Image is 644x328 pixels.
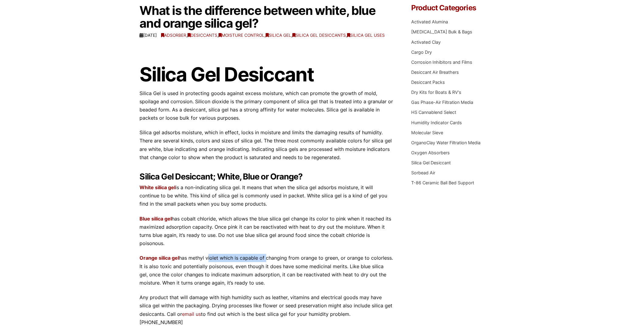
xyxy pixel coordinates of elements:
p: has cobalt chloride, which allows the blue silica gel change its color to pink when it reached it... [140,215,393,248]
a: Silica Gel Uses [347,33,385,38]
a: OrganoClay Water Filtration Media [411,140,480,145]
a: Blue silica gel [140,216,172,222]
a: Corrosion Inhibitors and Films [411,60,472,65]
a: Activated Alumina [411,19,448,24]
a: Molecular Sieve [411,130,443,135]
p: Any product that will damage with high humidity such as leather, vitamins and electrical goods ma... [140,293,393,326]
h4: Product Categories [411,4,504,12]
a: Moisture Control [219,33,264,38]
a: email us [182,311,201,317]
a: HS Cannablend Select [411,110,456,115]
a: Silica Gel [266,33,291,38]
a: Desiccant Packs [411,80,445,85]
p: Silica Gel is used in protecting goods against excess moisture, which can promote the growth of m... [140,89,393,122]
a: Humidity Indicator Cards [411,120,462,125]
a: Silica Gel Desiccant [411,160,451,165]
time: [DATE] [140,33,157,38]
h2: Silica Gel Desiccant; White, Blue or Orange? [140,172,393,182]
p: has methyl violet which is capable of changing from orange to green, or orange to colorless. It i... [140,254,393,287]
span: , , , , , [161,32,385,39]
a: Silica Gel Desiccants [292,33,346,38]
a: Desiccants [188,33,217,38]
a: Adsorber [161,33,186,38]
a: [MEDICAL_DATA] Bulk & Bags [411,29,472,34]
h1: Silica Gel Desiccant [140,64,393,85]
p: is a non-indicating silica gel. It means that when the silica gel adsorbs moisture, it will conti... [140,183,393,208]
a: Dry Kits for Boats & RV's [411,90,461,95]
a: Activated Clay [411,39,441,45]
a: Orange silica gel [140,255,179,261]
h1: What is the difference between white, blue and orange silica gel? [140,4,393,30]
a: Oxygen Absorbers [411,150,450,155]
p: Silica gel adsorbs moisture, which in effect, locks in moisture and limits the damaging results o... [140,128,393,162]
a: Cargo Dry [411,50,432,55]
a: Sorbead Air [411,170,435,175]
a: T-86 Ceramic Ball Bed Support [411,180,474,185]
a: Desiccant Air Breathers [411,70,459,75]
a: Gas Phase-Air Filtration Media [411,100,473,105]
a: White silica gel [140,184,176,190]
